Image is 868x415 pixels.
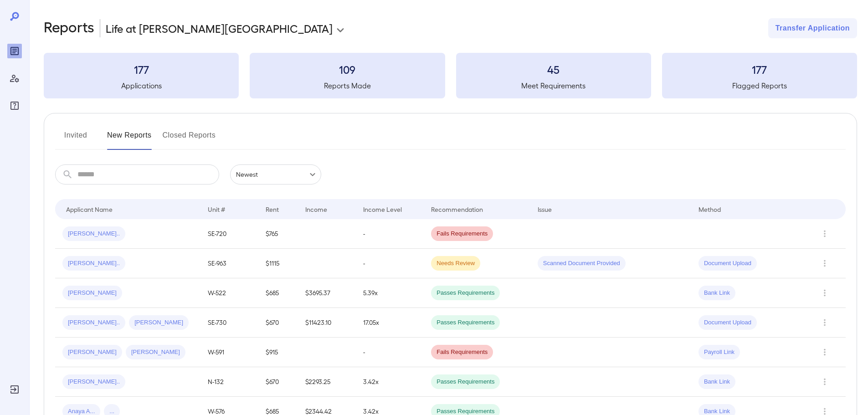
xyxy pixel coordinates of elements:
[7,71,22,86] div: Manage Users
[44,53,857,98] summary: 177Applications109Reports Made45Meet Requirements177Flagged Reports
[62,259,125,268] span: [PERSON_NAME]..
[250,62,445,77] h3: 109
[699,204,721,215] div: Method
[817,345,832,359] button: Row Actions
[699,318,757,327] span: Document Upload
[431,259,480,268] span: Needs Review
[200,338,258,367] td: W-591
[456,62,651,77] h3: 45
[230,164,321,184] div: Newest
[126,348,185,357] span: [PERSON_NAME]
[456,80,651,91] h5: Meet Requirements
[356,278,424,308] td: 5.39x
[356,249,424,278] td: -
[200,367,258,397] td: N-132
[817,226,832,241] button: Row Actions
[258,249,298,278] td: $1115
[431,348,493,357] span: Fails Requirements
[106,21,333,36] p: Life at [PERSON_NAME][GEOGRAPHIC_DATA]
[431,289,500,297] span: Passes Requirements
[699,289,735,297] span: Bank Link
[817,315,832,330] button: Row Actions
[662,62,857,77] h3: 177
[129,318,189,327] span: [PERSON_NAME]
[163,128,216,150] button: Closed Reports
[208,204,225,215] div: Unit #
[250,80,445,91] h5: Reports Made
[258,338,298,367] td: $915
[699,348,740,357] span: Payroll Link
[200,249,258,278] td: SE-963
[258,308,298,338] td: $670
[356,367,424,397] td: 3.42x
[66,204,113,215] div: Applicant Name
[363,204,402,215] div: Income Level
[258,278,298,308] td: $685
[431,230,493,238] span: Fails Requirements
[266,204,280,215] div: Rent
[817,286,832,300] button: Row Actions
[258,367,298,397] td: $670
[62,348,122,357] span: [PERSON_NAME]
[699,378,735,386] span: Bank Link
[298,367,356,397] td: $2293.25
[44,80,239,91] h5: Applications
[298,278,356,308] td: $3695.37
[200,278,258,308] td: W-522
[200,219,258,249] td: SE-720
[431,204,483,215] div: Recommendation
[431,318,500,327] span: Passes Requirements
[62,289,122,297] span: [PERSON_NAME]
[699,259,757,268] span: Document Upload
[55,128,96,150] button: Invited
[298,308,356,338] td: $11423.10
[538,204,552,215] div: Issue
[62,318,125,327] span: [PERSON_NAME]..
[431,378,500,386] span: Passes Requirements
[356,219,424,249] td: -
[44,18,94,38] h2: Reports
[538,259,626,268] span: Scanned Document Provided
[62,378,125,386] span: [PERSON_NAME]..
[7,98,22,113] div: FAQ
[662,80,857,91] h5: Flagged Reports
[817,374,832,389] button: Row Actions
[107,128,152,150] button: New Reports
[305,204,327,215] div: Income
[258,219,298,249] td: $765
[62,230,125,238] span: [PERSON_NAME]..
[817,256,832,271] button: Row Actions
[356,308,424,338] td: 17.05x
[200,308,258,338] td: SE-730
[768,18,857,38] button: Transfer Application
[7,44,22,58] div: Reports
[7,382,22,397] div: Log Out
[44,62,239,77] h3: 177
[356,338,424,367] td: -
